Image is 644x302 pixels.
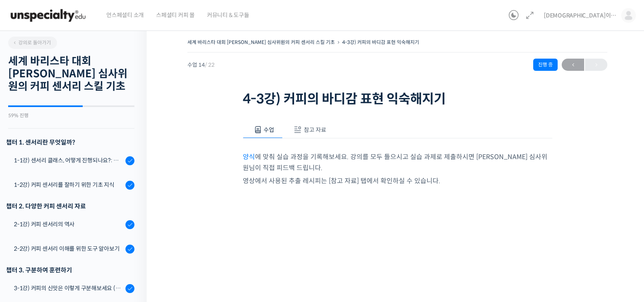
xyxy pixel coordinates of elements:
a: 강의로 돌아가기 [8,37,57,49]
div: 1-1강) 센서리 클래스, 어떻게 진행되나요?: 목차 및 개요 [14,156,123,165]
h3: 챕터 1. 센서리란 무엇일까? [6,137,134,148]
a: 4-3강) 커피의 바디감 표현 익숙해지기 [342,39,419,45]
div: 2-1강) 커피 센서리의 역사 [14,220,123,229]
a: ←이전 [562,59,584,71]
p: 영상에서 사용된 추출 레시피는 [참고 자료] 탭에서 확인하실 수 있습니다. [243,175,552,186]
div: 챕터 2. 다양한 커피 센서리 자료 [6,201,134,212]
div: 챕터 3. 구분하여 훈련하기 [6,265,134,276]
div: 진행 중 [533,59,558,71]
div: 59% 진행 [8,113,134,118]
div: 2-2강) 커피 센서리 이해를 위한 도구 알아보기 [14,244,123,253]
p: 에 맞춰 실습 과정을 기록해보세요. 강의를 모두 들으시고 실습 과제로 제출하시면 [PERSON_NAME] 심사위원님이 직접 피드백 드립니다. [243,151,552,173]
a: 세계 바리스타 대회 [PERSON_NAME] 심사위원의 커피 센서리 스킬 기초 [187,39,335,45]
span: 강의로 돌아가기 [12,39,51,46]
span: [DEMOGRAPHIC_DATA]이라부러 [544,12,617,19]
span: 수업 [264,126,274,133]
div: 3-1강) 커피의 신맛은 이렇게 구분해보세요 (시트릭산과 말릭산의 차이) [14,284,123,293]
div: 1-2강) 커피 센서리를 잘하기 위한 기초 지식 [14,180,123,189]
h2: 세계 바리스타 대회 [PERSON_NAME] 심사위원의 커피 센서리 스킬 기초 [8,55,134,93]
h1: 4-3강) 커피의 바디감 표현 익숙해지기 [243,91,552,107]
span: ← [562,59,584,70]
span: / 22 [205,61,215,68]
span: 수업 14 [187,62,215,68]
span: 참고 자료 [304,126,326,133]
a: 양식 [243,153,255,161]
